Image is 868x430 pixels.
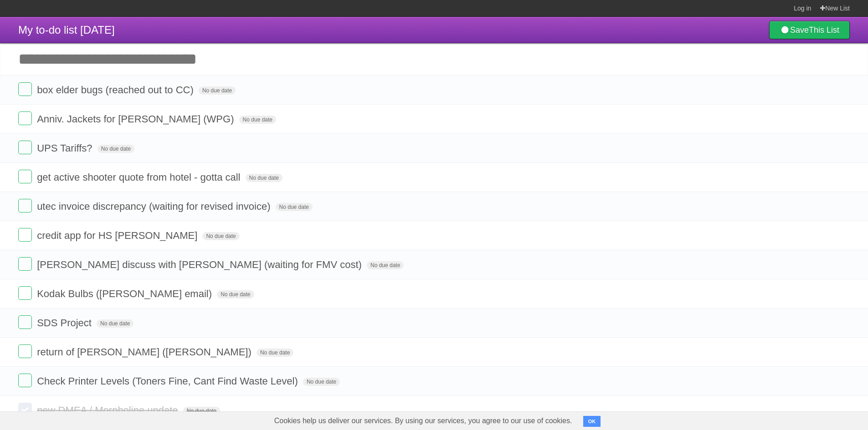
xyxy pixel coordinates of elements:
span: Cookies help us deliver our services. By using our services, you agree to our use of cookies. [265,412,581,430]
span: No due date [202,232,239,240]
span: No due date [97,319,134,328]
span: No due date [239,116,276,124]
label: Done [18,403,32,416]
span: Anniv. Jackets for [PERSON_NAME] (WPG) [37,113,236,125]
a: SaveThis List [769,21,850,39]
span: [PERSON_NAME] discuss with [PERSON_NAME] (waiting for FMV cost) [37,259,364,270]
label: Done [18,257,32,271]
label: Done [18,286,32,300]
span: utec invoice discrepancy (waiting for revised invoice) [37,201,272,212]
span: No due date [276,203,313,211]
span: No due date [367,261,404,269]
span: No due date [183,407,220,415]
button: OK [583,416,601,427]
label: Done [18,228,32,242]
span: My to-do list [DATE] [18,24,115,36]
span: No due date [199,86,236,95]
span: UPS Tariffs? [37,142,94,154]
span: No due date [217,290,254,298]
label: Done [18,344,32,358]
label: Done [18,315,32,329]
span: No due date [98,145,134,153]
label: Done [18,374,32,387]
span: new DMEA / Morpholine update [37,405,180,416]
span: No due date [257,349,293,357]
span: get active shooter quote from hotel - gotta call [37,172,242,183]
label: Done [18,141,32,154]
label: Done [18,170,32,183]
span: Check Printer Levels (Toners Fine, Cant Find Waste Level) [37,375,300,387]
span: No due date [246,174,282,182]
span: box elder bugs (reached out to CC) [37,84,196,96]
b: This List [809,25,839,35]
span: credit app for HS [PERSON_NAME] [37,230,200,241]
span: return of [PERSON_NAME] ([PERSON_NAME]) [37,346,254,358]
label: Done [18,199,32,212]
label: Done [18,82,32,96]
span: Kodak Bulbs ([PERSON_NAME] email) [37,288,214,299]
span: No due date [303,378,340,386]
span: SDS Project [37,317,94,329]
label: Done [18,111,32,125]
